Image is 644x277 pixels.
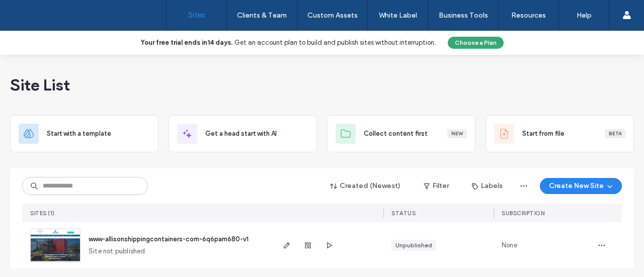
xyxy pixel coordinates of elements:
span: Site List [10,75,70,95]
div: Collect content firstNew [327,115,475,152]
label: Resources [511,11,546,20]
span: SUBSCRIPTION [502,210,544,217]
b: Your free trial ends in . [141,39,232,46]
button: Labels [463,178,512,194]
span: Site not published [89,246,145,256]
button: Filter [414,178,459,194]
div: Start from fileBeta [486,115,634,152]
label: White Label [379,11,417,20]
span: Get an account plan to build and publish sites without interruption. [234,39,436,46]
span: SITES (1) [30,210,55,217]
div: Unpublished [395,241,432,250]
span: STATUS [391,210,416,217]
span: Get a head start with AI [205,129,277,139]
span: Start from file [522,129,565,139]
div: Beta [605,129,625,138]
button: Choose a Plan [448,37,504,49]
a: www-allisonshippingcontainers-com-6q6pam680-v1 [89,235,249,243]
button: Create New Site [540,178,622,194]
label: Clients & Team [237,11,287,20]
button: Created (Newest) [321,178,410,194]
span: Start with a template [47,129,111,139]
label: Custom Assets [307,11,358,20]
b: 14 days [207,39,231,46]
div: Get a head start with AI [169,115,317,152]
span: Collect content first [364,129,428,139]
span: None [502,240,517,250]
div: Start with a template [10,115,158,152]
label: Help [577,11,592,20]
div: New [447,129,467,138]
label: Sites [188,11,205,20]
label: Business Tools [439,11,488,20]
